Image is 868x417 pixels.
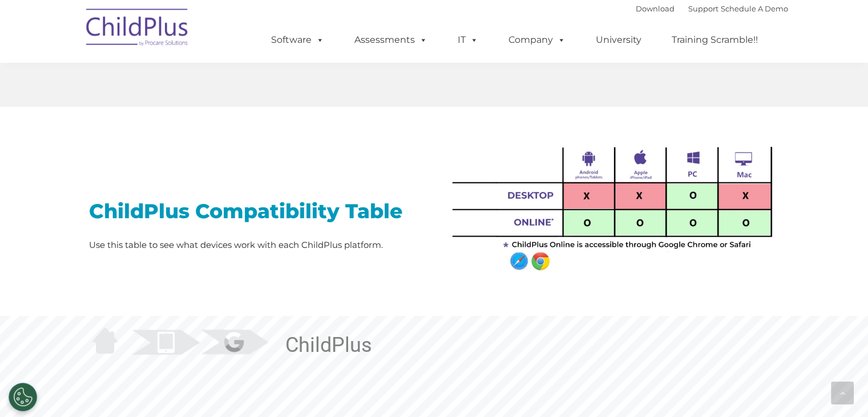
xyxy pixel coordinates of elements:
[636,4,675,13] a: Download
[285,332,372,358] rs-layer: ChildPlus
[345,113,394,122] span: Phone number
[584,29,653,51] a: University
[688,4,718,13] a: Support
[80,1,195,58] img: ChildPlus by Procare Solutions
[443,127,780,276] img: Untitled-1
[811,362,868,417] iframe: Chat Widget
[9,383,37,411] button: Cookies Settings
[660,29,769,51] a: Training Scramble!!
[636,4,788,13] font: |
[343,29,439,51] a: Assessments
[345,66,380,75] span: Last name
[497,29,577,51] a: Company
[721,4,788,13] a: Schedule A Demo
[89,238,426,252] p: Use this table to see what devices work with each ChildPlus platform.
[89,198,426,224] h2: ChildPlus Compatibility Table
[446,29,490,51] a: IT
[260,29,336,51] a: Software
